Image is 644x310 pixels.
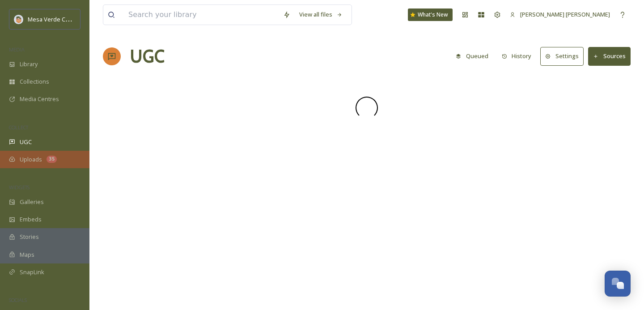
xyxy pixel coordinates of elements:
[20,77,49,86] span: Collections
[540,47,584,65] button: Settings
[20,215,42,224] span: Embeds
[408,8,453,21] a: What's New
[451,47,497,65] a: Queued
[9,46,25,53] span: MEDIA
[20,198,44,206] span: Galleries
[20,251,34,259] span: Maps
[20,155,42,164] span: Uploads
[20,138,32,146] span: UGC
[9,184,30,191] span: WIDGETS
[540,47,588,65] a: Settings
[130,43,165,70] a: UGC
[20,60,38,68] span: Library
[295,6,347,23] a: View all files
[9,297,27,303] span: SOCIALS
[497,47,536,65] button: History
[505,6,614,23] a: [PERSON_NAME] [PERSON_NAME]
[588,47,631,65] button: Sources
[14,15,23,24] img: MVC%20SnapSea%20logo%20%281%29.png
[47,156,57,163] div: 35
[9,124,28,131] span: COLLECT
[20,233,39,241] span: Stories
[451,47,493,65] button: Queued
[28,15,83,23] span: Mesa Verde Country
[20,268,44,276] span: SnapLink
[124,5,279,25] input: Search your library
[20,95,59,103] span: Media Centres
[605,271,631,297] button: Open Chat
[497,47,541,65] a: History
[520,10,610,18] span: [PERSON_NAME] [PERSON_NAME]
